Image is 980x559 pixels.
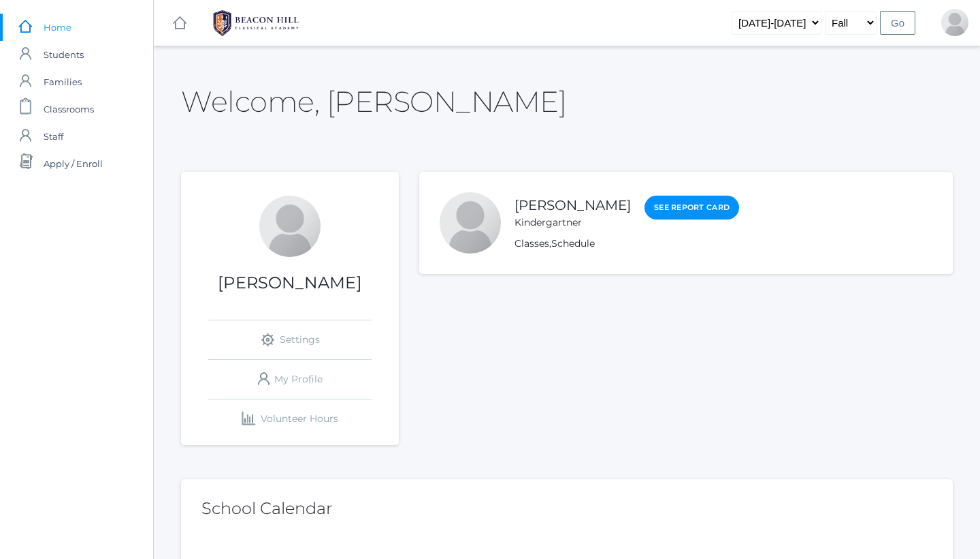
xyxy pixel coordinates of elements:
a: Volunteer Hours [208,399,372,438]
div: Corbin Intlekofer [440,192,501,254]
span: Apply / Enroll [44,150,103,177]
a: See Report Card [644,196,739,220]
span: Students [44,41,84,68]
span: Staff [44,123,63,150]
a: My Profile [208,360,372,399]
h2: School Calendar [201,500,932,517]
div: Amanda Intlekofer [941,9,968,36]
div: , [514,237,739,251]
a: [PERSON_NAME] [514,197,631,213]
a: Settings [208,320,372,359]
span: Home [44,14,71,41]
div: Amanda Intlekofer [259,196,321,257]
img: BHCALogos-05-308ed15e86a5a0abce9b8dd61676a3503ac9727e845dece92d48e8588c001991.png [205,6,307,40]
span: Classrooms [44,95,94,123]
a: Schedule [551,237,595,250]
h2: Welcome, [PERSON_NAME] [181,86,566,117]
h1: [PERSON_NAME] [181,274,399,292]
input: Go [880,11,915,35]
span: Families [44,68,82,95]
div: Kindergartner [514,215,631,230]
a: Classes [514,237,549,250]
